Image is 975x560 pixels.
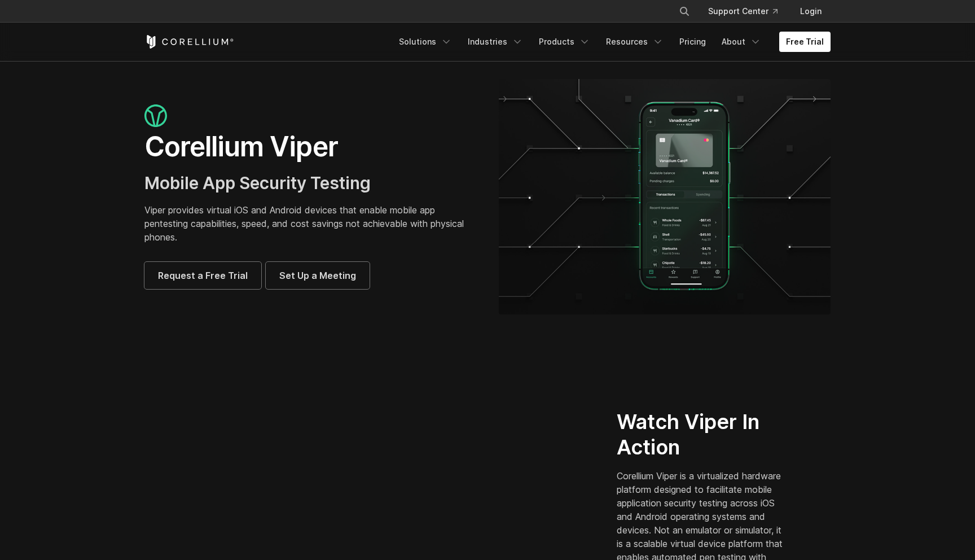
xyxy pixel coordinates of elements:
[144,173,371,193] span: Mobile App Security Testing
[665,1,831,21] div: Navigation Menu
[673,32,713,52] a: Pricing
[617,409,788,460] h2: Watch Viper In Action
[144,104,167,128] img: viper_icon_large
[392,32,459,52] a: Solutions
[791,1,831,21] a: Login
[599,32,670,52] a: Resources
[715,32,768,52] a: About
[674,1,695,21] button: Search
[144,262,261,289] a: Request a Free Trial
[392,32,831,52] div: Navigation Menu
[279,269,356,282] span: Set Up a Meeting
[779,32,831,52] a: Free Trial
[144,130,476,164] h1: Corellium Viper
[144,35,234,49] a: Corellium Home
[266,262,370,289] a: Set Up a Meeting
[461,32,530,52] a: Industries
[532,32,597,52] a: Products
[499,79,831,314] img: viper_hero
[144,203,476,244] p: Viper provides virtual iOS and Android devices that enable mobile app pentesting capabilities, sp...
[158,269,248,282] span: Request a Free Trial
[699,1,787,21] a: Support Center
